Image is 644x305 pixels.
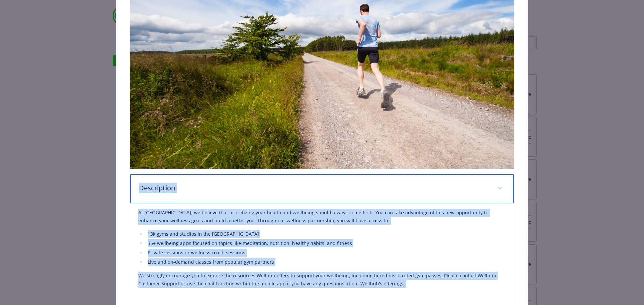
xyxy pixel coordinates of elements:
div: Description [130,174,514,203]
li: 13k gyms and studios in the [GEOGRAPHIC_DATA] [146,230,506,238]
li: Private sessions or wellness coach sessions [146,249,506,257]
p: Description [139,183,489,193]
p: We strongly encourage you to explore the resources Wellhub offers to support your wellbeing, incl... [138,272,506,288]
li: 35+ wellbeing apps focused on topics like meditation, nutrition, healthy habits, and fitness [146,239,506,247]
p: At [GEOGRAPHIC_DATA], we believe that prioritizing your health and wellbeing should always come f... [138,209,506,225]
li: Live and on-demand classes from popular gym partners [146,258,506,266]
